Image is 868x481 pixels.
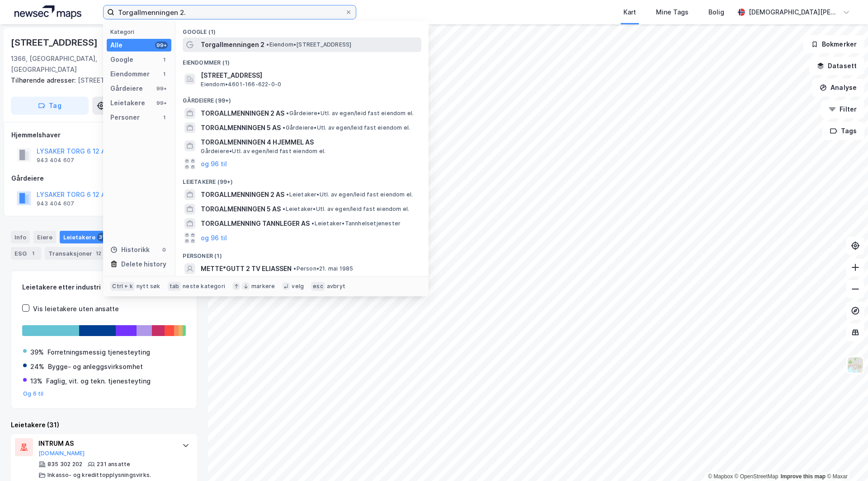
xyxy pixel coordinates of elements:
[251,283,275,290] div: markere
[283,205,285,212] span: •
[114,5,345,19] input: Søk på adresse, matrikkel, gårdeiere, leietakere eller personer
[37,157,74,164] div: 943 404 607
[311,220,314,227] span: •
[201,159,227,169] button: og 96 til
[28,249,38,258] div: 1
[201,204,281,215] span: TORGALMENNINGEN 5 AS
[110,28,171,35] div: Kategori
[283,124,410,131] span: Gårdeiere • Utl. av egen/leid fast eiendom el.
[168,282,181,291] div: tab
[14,5,81,19] img: logo.a4113a55bc3d86da70a041830d287a7e.svg
[22,282,186,293] div: Leietakere etter industri
[803,35,864,53] button: Bokmerker
[23,390,44,397] button: Og 6 til
[175,21,429,37] div: Google (1)
[45,247,107,260] div: Transaksjoner
[175,52,429,68] div: Eiendommer (1)
[847,356,864,374] img: Z
[201,218,310,229] span: TORGALLMENNING TANNLEGER AS
[160,114,168,121] div: 1
[38,438,173,449] div: INTRUM AS
[48,361,143,372] div: Bygge- og anleggsvirksomhet
[37,200,74,207] div: 943 404 607
[175,245,429,262] div: Personer (1)
[47,347,150,358] div: Forretningsmessig tjenesteyting
[47,472,151,479] div: Inkasso- og kredittopplysningsvirks.
[708,7,724,18] div: Bolig
[283,124,285,131] span: •
[266,41,269,48] span: •
[11,231,30,243] div: Info
[283,205,409,213] span: Leietaker • Utl. av egen/leid fast eiendom el.
[160,56,168,63] div: 1
[33,231,56,243] div: Eiere
[201,137,418,148] span: TORGALMENNINGEN 4 HJEMMEL AS
[30,361,44,372] div: 24%
[286,110,289,117] span: •
[823,438,868,481] iframe: Chat Widget
[155,42,168,49] div: 99+
[30,376,42,387] div: 13%
[11,76,78,84] span: Tilhørende adresser:
[286,191,413,198] span: Leietaker • Utl. av egen/leid fast eiendom el.
[11,247,41,260] div: ESG
[327,283,345,290] div: avbryt
[286,110,414,117] span: Gårdeiere • Utl. av egen/leid fast eiendom el.
[201,233,227,243] button: og 96 til
[821,100,864,118] button: Filter
[623,7,636,18] div: Kart
[11,97,89,115] button: Tag
[812,79,864,97] button: Analyse
[110,40,123,51] div: Alle
[201,148,325,155] span: Gårdeiere • Utl. av egen/leid fast eiendom el.
[311,282,325,291] div: esc
[47,461,82,468] div: 835 302 202
[11,75,190,86] div: [STREET_ADDRESS]
[266,41,351,48] span: Eiendom • [STREET_ADDRESS]
[110,112,140,123] div: Personer
[175,171,429,187] div: Leietakere (99+)
[749,7,839,18] div: [DEMOGRAPHIC_DATA][PERSON_NAME]
[809,57,864,75] button: Datasett
[110,98,145,108] div: Leietakere
[311,220,401,227] span: Leietaker • Tannhelsetjenester
[155,85,168,92] div: 99+
[94,249,103,258] div: 12
[110,244,150,255] div: Historikk
[11,420,197,430] div: Leietakere (31)
[137,283,160,290] div: nytt søk
[110,69,150,79] div: Eiendommer
[11,173,197,184] div: Gårdeiere
[60,231,110,243] div: Leietakere
[11,130,197,140] div: Hjemmelshaver
[735,473,778,480] a: OpenStreetMap
[286,191,289,198] span: •
[822,122,864,140] button: Tags
[110,54,133,65] div: Google
[201,263,292,274] span: METTE*GUTT 2 TV ELIASSEN
[201,108,284,119] span: TORGALLMENNINGEN 2 AS
[175,90,429,106] div: Gårdeiere (99+)
[201,70,418,81] span: [STREET_ADDRESS]
[38,450,85,457] button: [DOMAIN_NAME]
[160,70,168,78] div: 1
[97,461,130,468] div: 231 ansatte
[110,282,135,291] div: Ctrl + k
[656,7,689,18] div: Mine Tags
[201,122,281,133] span: TORGALMENNINGEN 5 AS
[97,233,106,242] div: 31
[46,376,151,387] div: Faglig, vit. og tekn. tjenesteyting
[201,189,284,200] span: TORGALLMENNINGEN 2 AS
[292,283,304,290] div: velg
[33,304,119,314] div: Vis leietakere uten ansatte
[121,259,166,270] div: Delete history
[30,347,44,358] div: 39%
[11,35,99,50] div: [STREET_ADDRESS]
[183,283,225,290] div: neste kategori
[201,39,264,50] span: Torgallmenningen 2
[160,246,168,253] div: 0
[110,83,143,94] div: Gårdeiere
[11,53,128,75] div: 1366, [GEOGRAPHIC_DATA], [GEOGRAPHIC_DATA]
[781,473,826,480] a: Improve this map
